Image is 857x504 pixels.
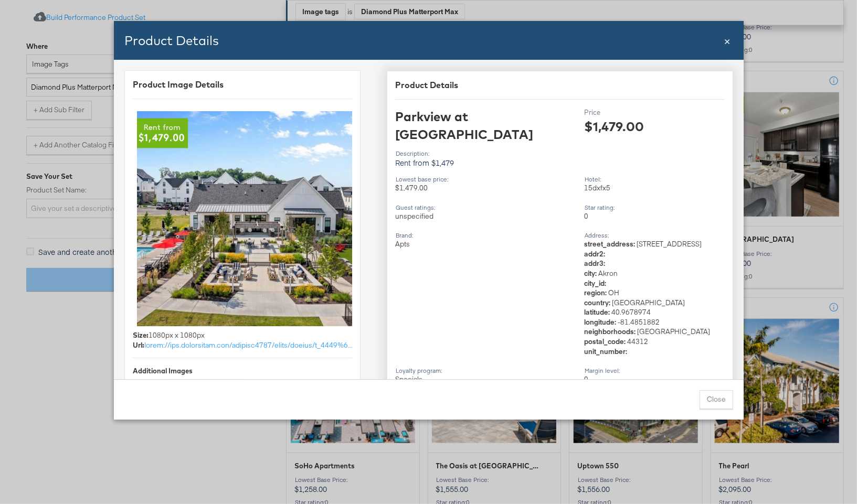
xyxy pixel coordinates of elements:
span: -81.4851882 [584,317,660,327]
div: 0 [584,374,725,384]
span: × [724,33,731,47]
div: unspecified [395,211,576,221]
div: 15dxfx5 [584,183,725,193]
div: Star rating : [584,203,725,211]
strong: city : [584,269,597,278]
strong: longitude : [584,317,616,327]
strong: street_address : [584,239,635,249]
span: Product Details [124,33,219,48]
span: [GEOGRAPHIC_DATA] [584,327,710,336]
strong: unit_number : [584,346,627,356]
div: Product Image Details [133,79,352,91]
p: Rent from $1,479 [395,157,725,168]
strong: postal_code : [584,337,626,346]
div: Brand : [395,232,576,239]
span: Akron [584,269,618,278]
div: Product card [114,21,744,420]
span: 40.9678974 [584,307,651,317]
div: Parkview at [GEOGRAPHIC_DATA] [395,108,576,144]
div: Lowest base price : [395,176,576,183]
strong: country : [584,297,610,307]
div: Hotel : [584,176,725,183]
div: Specials [395,374,576,384]
span: 1080px x 1080px [149,330,205,340]
strong: addr3 : [584,259,605,268]
strong: latitude : [584,307,610,317]
div: Apts [395,239,576,249]
strong: region : [584,288,607,297]
div: Guest ratings : [395,203,576,211]
div: Description: [395,150,725,157]
div: Url: [133,340,144,350]
div: Margin level : [584,367,725,374]
div: Loyalty program : [395,367,576,374]
div: $1,479.00 [584,117,725,135]
div: Additional Images [133,366,352,376]
strong: addr2 : [584,249,605,259]
span: [GEOGRAPHIC_DATA] [584,297,685,307]
div: Address : [584,232,725,239]
div: 0 [584,211,725,221]
span: 44312 [584,337,648,346]
div: $1,479.00 [395,183,576,193]
strong: city_id : [584,278,606,287]
div: Product Details [395,79,725,91]
button: Close [700,390,733,409]
div: Size: [133,330,149,340]
strong: neighborhoods : [584,327,636,336]
span: [STREET_ADDRESS] [584,239,702,249]
span: OH [584,288,619,297]
div: Price [584,108,725,117]
a: lorem://ips.dolorsitam.con/adipisc4787/elits/doeius/t_4449%6In_2678%7Ut_laboreet%8Dol_mag:ali/e_a... [144,340,352,350]
div: Close [724,33,731,48]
